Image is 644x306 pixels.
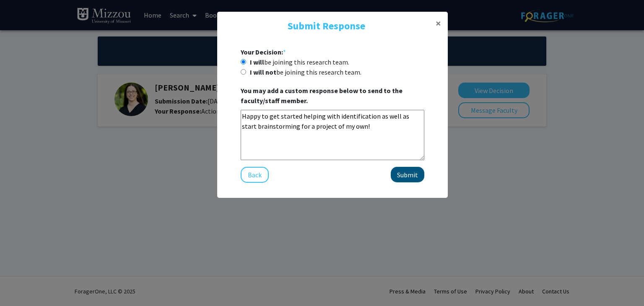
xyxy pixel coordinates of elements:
[250,58,264,66] b: I will
[224,18,429,34] h4: Submit Response
[391,167,424,182] button: Submit
[250,67,361,77] label: be joining this research team.
[250,68,276,76] b: I will not
[250,57,349,67] label: be joining this research team.
[6,268,36,300] iframe: Chat
[429,12,448,35] button: Close
[241,48,283,56] b: Your Decision:
[436,17,441,30] span: ×
[241,86,402,105] b: You may add a custom response below to send to the faculty/staff member.
[241,167,269,183] button: Back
